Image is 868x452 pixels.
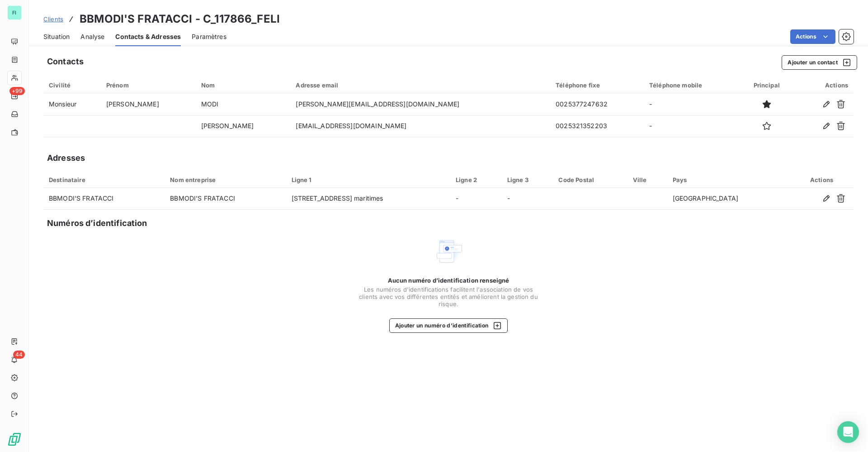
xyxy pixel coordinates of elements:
span: Analyse [80,32,104,41]
td: 0025321352203 [550,115,644,137]
div: Open Intercom Messenger [837,421,859,443]
td: - [644,115,739,137]
div: Destinataire [49,176,159,183]
h5: Adresses [47,152,85,164]
td: BBMODI'S FRATACCI [43,188,165,210]
div: Principal [744,82,789,89]
h3: BBMODI'S FRATACCI - C_117866_FELI [80,11,280,27]
div: Civilité [49,82,95,89]
div: Actions [795,176,848,183]
div: Ligne 2 [456,176,496,183]
td: MODI [196,93,291,115]
div: Téléphone mobile [649,82,733,89]
td: Monsieur [43,93,101,115]
td: [EMAIL_ADDRESS][DOMAIN_NAME] [290,115,550,137]
td: [PERSON_NAME] [196,115,291,137]
span: Les numéros d'identifications facilitent l'association de vos clients avec vos différentes entité... [358,286,539,308]
div: Pays [673,176,785,183]
td: - [644,93,739,115]
img: Empty state [434,237,463,266]
a: Clients [43,14,63,24]
span: Paramètres [192,32,226,41]
div: FI [7,5,22,20]
button: Ajouter un numéro d’identification [389,318,508,333]
div: Actions [800,82,848,89]
img: Logo LeanPay [7,432,22,447]
span: Contacts & Adresses [115,32,181,41]
span: +99 [9,87,25,95]
td: [PERSON_NAME] [101,93,196,115]
td: - [502,188,553,210]
div: Code Postal [558,176,622,183]
span: Situation [43,32,70,41]
td: [GEOGRAPHIC_DATA] [667,188,790,210]
td: [PERSON_NAME][EMAIL_ADDRESS][DOMAIN_NAME] [290,93,550,115]
button: Actions [790,29,835,44]
div: Téléphone fixe [556,82,638,89]
span: Aucun numéro d’identification renseigné [388,277,509,284]
div: Adresse email [296,82,545,89]
div: Prénom [106,82,190,89]
td: [STREET_ADDRESS] maritimes [286,188,450,210]
td: BBMODI'S FRATACCI [165,188,286,210]
h5: Contacts [47,55,84,68]
button: Ajouter un contact [782,55,857,70]
div: Ville [633,176,662,183]
td: - [450,188,502,210]
div: Ligne 1 [292,176,445,183]
span: Clients [43,15,63,23]
div: Nom [201,82,285,89]
div: Ligne 3 [507,176,548,183]
div: Nom entreprise [170,176,280,183]
span: 44 [13,351,25,359]
h5: Numéros d’identification [47,217,147,230]
td: 0025377247632 [550,93,644,115]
